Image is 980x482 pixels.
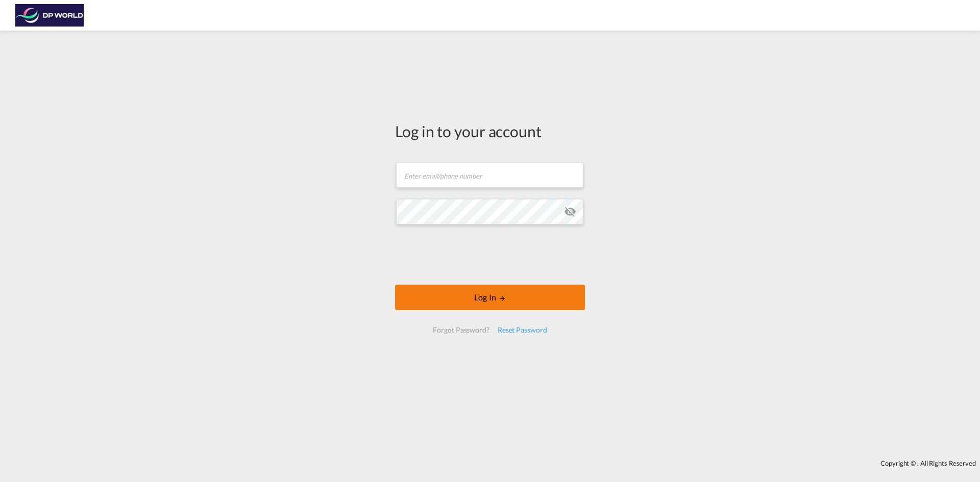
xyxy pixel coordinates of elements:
[412,235,568,274] iframe: reCAPTCHA
[15,4,84,27] img: c08ca190194411f088ed0f3ba295208c.png
[564,206,576,218] md-icon: icon-eye-off
[395,120,585,142] div: Log in to your account
[395,285,585,310] button: LOGIN
[429,321,493,339] div: Forgot Password?
[494,321,551,339] div: Reset Password
[396,162,583,188] input: Enter email/phone number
